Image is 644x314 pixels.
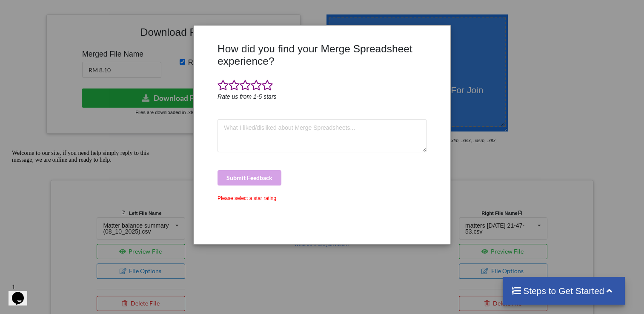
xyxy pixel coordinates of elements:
[3,3,157,17] div: Welcome to our site, if you need help simply reply to this message, we are online and ready to help.
[218,93,277,100] i: Rate us from 1-5 stars
[511,285,616,296] h4: Steps to Get Started
[9,280,36,305] iframe: chat widget
[218,194,426,202] div: Please select a star rating
[9,146,162,276] iframe: chat widget
[218,43,426,68] h3: How did you find your Merge Spreadsheet experience?
[3,3,140,17] span: Welcome to our site, if you need help simply reply to this message, we are online and ready to help.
